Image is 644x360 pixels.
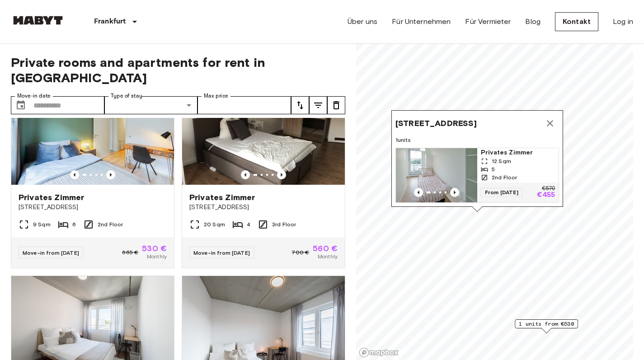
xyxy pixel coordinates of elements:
img: Marketing picture of unit DE-04-030-002-04HF [182,76,345,185]
a: Mapbox logo [359,347,399,358]
div: Map marker [515,319,578,333]
label: Max price [204,92,228,100]
button: Previous image [414,188,423,197]
button: tune [309,96,327,114]
span: Privates Zimmer [481,148,555,157]
span: Private rooms and apartments for rent in [GEOGRAPHIC_DATA] [11,55,345,85]
span: 530 € [142,244,167,252]
span: 12 Sqm [492,157,511,165]
span: 20 Sqm [204,220,225,229]
img: Habyt [11,16,65,25]
div: Map marker [391,110,563,212]
a: Log in [613,16,633,27]
span: From [DATE] [481,188,522,197]
a: Für Unternehmen [392,16,451,27]
a: Über uns [348,16,377,27]
button: tune [327,96,345,114]
span: Privates Zimmer [19,192,84,203]
span: 700 € [291,248,309,257]
p: Frankfurt [94,16,126,27]
img: Marketing picture of unit DE-04-042-002-05HF [11,76,174,185]
img: Marketing picture of unit DE-04-002-05M [396,148,477,202]
span: 665 € [122,248,138,257]
button: tune [291,96,309,114]
p: €570 [542,186,555,192]
span: Monthly [318,252,338,261]
a: Marketing picture of unit DE-04-042-002-05HFPrevious imagePrevious imagePrivates Zimmer[STREET_AD... [11,76,174,268]
span: 4 [247,220,250,229]
label: Move-in date [17,92,51,100]
span: 560 € [313,244,338,252]
button: Previous image [106,170,115,179]
span: 5 [492,165,495,173]
span: 9 Sqm [33,220,51,229]
a: Blog [525,16,541,27]
button: Previous image [277,170,286,179]
span: Monthly [147,252,167,261]
label: Type of stay [111,92,142,100]
span: 1 units from €530 [519,320,574,328]
a: Für Vermieter [465,16,511,27]
span: 1 units [395,136,559,144]
a: Marketing picture of unit DE-04-030-002-04HFPrevious imagePrevious imagePrivates Zimmer[STREET_AD... [182,76,345,268]
span: 2nd Floor [492,173,517,182]
span: Move-in from [DATE] [23,249,79,256]
button: Previous image [450,188,459,197]
a: Kontakt [555,12,598,31]
span: Privates Zimmer [189,192,255,203]
button: Previous image [241,170,250,179]
span: Move-in from [DATE] [193,249,250,256]
button: Previous image [70,170,79,179]
button: Choose date [12,96,30,114]
a: Marketing picture of unit DE-04-002-05MPrevious imagePrevious imagePrivates Zimmer12 Sqm52nd Floo... [395,148,559,203]
span: [STREET_ADDRESS] [189,203,338,212]
span: [STREET_ADDRESS] [395,118,477,129]
p: €455 [537,192,555,199]
span: 3rd Floor [272,220,296,229]
span: 6 [72,220,76,229]
span: [STREET_ADDRESS] [19,203,167,212]
span: 2nd Floor [98,220,123,229]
